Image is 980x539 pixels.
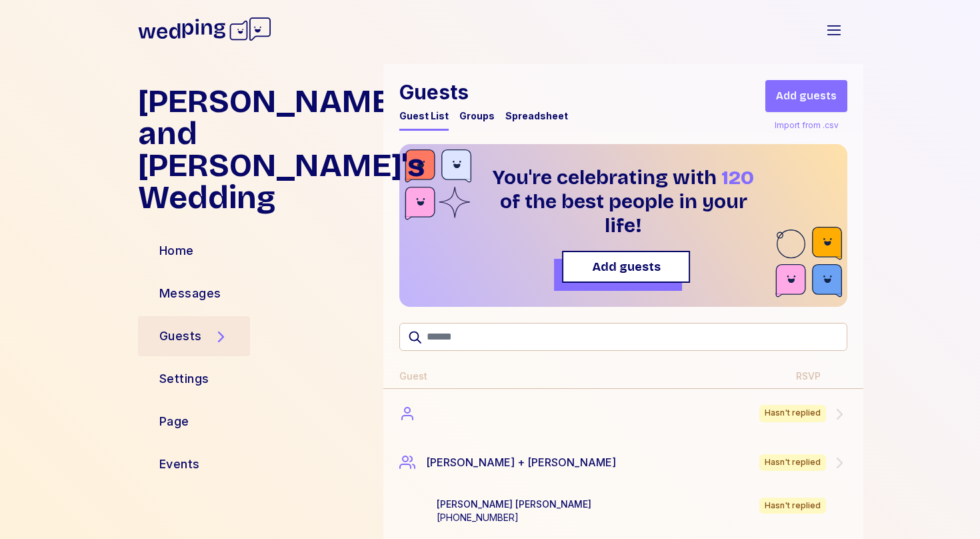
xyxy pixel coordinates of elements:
[775,227,842,302] img: guest-accent-br.svg
[159,370,209,388] div: Settings
[776,88,837,104] span: Add guests
[399,80,568,104] h1: Guests
[459,109,495,123] div: Groups
[759,498,826,514] div: Hasn't replied
[138,85,373,213] h1: [PERSON_NAME] and [PERSON_NAME]'s Wedding
[159,241,194,260] div: Home
[437,498,591,511] div: [PERSON_NAME] [PERSON_NAME]
[159,327,202,346] div: Guests
[562,251,690,283] button: Add guests
[399,109,449,123] div: Guest List
[721,165,754,189] span: 120
[592,257,661,276] span: Add guests
[399,370,427,383] div: Guest
[437,511,591,524] div: [PHONE_NUMBER]
[426,454,616,472] span: [PERSON_NAME] + [PERSON_NAME]
[405,149,471,224] img: guest-accent-tl.svg
[759,454,826,472] div: Hasn't replied
[772,117,841,133] div: Import from .csv
[159,412,189,431] div: Page
[159,455,200,474] div: Events
[765,80,847,112] button: Add guests
[505,109,568,123] div: Spreadsheet
[759,405,826,422] div: Hasn't replied
[796,370,821,383] div: RSVP
[159,284,221,303] div: Messages
[482,165,765,237] h1: You're celebrating with of the best people in your life!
